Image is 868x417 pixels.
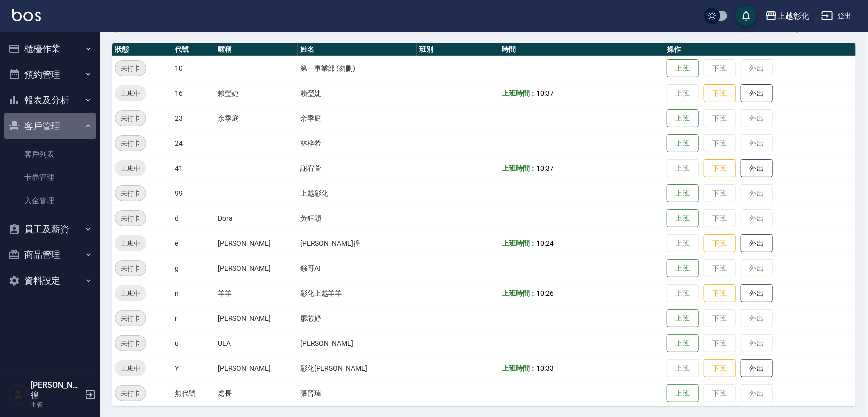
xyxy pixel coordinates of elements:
[298,381,417,406] td: 張晉瑋
[298,206,417,231] td: 黃鈺穎
[215,43,298,56] th: 暱稱
[172,356,215,381] td: Y
[667,334,699,353] button: 上班
[172,56,215,81] td: 10
[172,256,215,281] td: g
[172,231,215,256] td: e
[12,9,41,21] img: Logo
[115,238,146,249] span: 上班中
[215,381,298,406] td: 處長
[537,164,554,172] span: 10:37
[502,239,537,247] b: 上班時間：
[115,113,146,124] span: 未打卡
[172,206,215,231] td: d
[115,63,146,74] span: 未打卡
[704,284,736,303] button: 下班
[741,359,773,378] button: 外出
[172,381,215,406] td: 無代號
[115,363,146,374] span: 上班中
[667,134,699,153] button: 上班
[502,89,537,97] b: 上班時間：
[4,143,96,166] a: 客戶列表
[761,6,813,26] button: 上越彰化
[4,166,96,189] a: 卡券管理
[215,356,298,381] td: [PERSON_NAME]
[298,181,417,206] td: 上越彰化
[704,234,736,253] button: 下班
[298,331,417,356] td: [PERSON_NAME]
[215,306,298,331] td: [PERSON_NAME]
[741,84,773,103] button: 外出
[817,7,856,25] button: 登出
[215,81,298,106] td: 賴瑩婕
[115,263,146,274] span: 未打卡
[4,62,96,88] button: 預約管理
[172,43,215,56] th: 代號
[31,400,82,409] p: 主管
[4,87,96,113] button: 報表及分析
[741,234,773,253] button: 外出
[667,384,699,403] button: 上班
[537,239,554,247] span: 10:24
[537,289,554,297] span: 10:26
[664,43,856,56] th: 操作
[215,281,298,306] td: 羊羊
[115,163,146,174] span: 上班中
[172,181,215,206] td: 99
[4,36,96,62] button: 櫃檯作業
[667,59,699,78] button: 上班
[215,256,298,281] td: [PERSON_NAME]
[115,138,146,149] span: 未打卡
[298,131,417,156] td: 林梓希
[115,338,146,349] span: 未打卡
[115,213,146,224] span: 未打卡
[298,231,417,256] td: [PERSON_NAME]徨
[298,56,417,81] td: 第一事業部 (勿刪)
[417,43,499,56] th: 班別
[115,188,146,199] span: 未打卡
[172,281,215,306] td: n
[172,331,215,356] td: u
[298,43,417,56] th: 姓名
[502,289,537,297] b: 上班時間：
[499,43,664,56] th: 時間
[115,313,146,324] span: 未打卡
[115,388,146,399] span: 未打卡
[172,106,215,131] td: 23
[704,359,736,378] button: 下班
[215,106,298,131] td: 余季庭
[4,242,96,268] button: 商品管理
[172,306,215,331] td: r
[215,231,298,256] td: [PERSON_NAME]
[298,256,417,281] td: 鏹哥AI
[777,10,809,22] div: 上越彰化
[667,109,699,128] button: 上班
[741,159,773,178] button: 外出
[172,131,215,156] td: 24
[115,288,146,299] span: 上班中
[115,88,146,99] span: 上班中
[704,159,736,178] button: 下班
[172,156,215,181] td: 41
[667,259,699,278] button: 上班
[298,281,417,306] td: 彰化上越羊羊
[4,113,96,139] button: 客戶管理
[667,309,699,328] button: 上班
[4,268,96,294] button: 資料設定
[172,81,215,106] td: 16
[31,380,82,400] h5: [PERSON_NAME]徨
[8,385,28,405] img: Person
[298,356,417,381] td: 彰化[PERSON_NAME]
[667,184,699,203] button: 上班
[502,164,537,172] b: 上班時間：
[215,206,298,231] td: Dora
[704,84,736,103] button: 下班
[537,364,554,372] span: 10:33
[537,89,554,97] span: 10:37
[298,156,417,181] td: 謝宥萱
[112,43,172,56] th: 狀態
[4,189,96,212] a: 入金管理
[298,306,417,331] td: 廖芯妤
[298,81,417,106] td: 賴瑩婕
[215,331,298,356] td: ULA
